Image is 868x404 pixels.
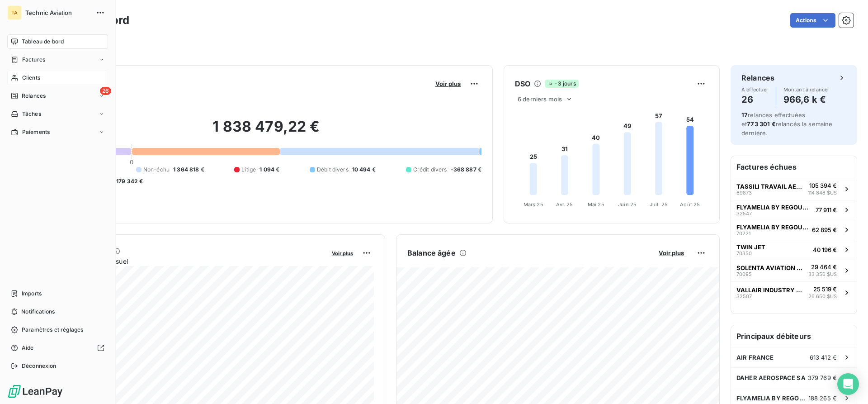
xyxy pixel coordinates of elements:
[736,211,752,216] span: 32547
[413,166,447,174] span: Crédit divers
[736,223,808,231] span: FLYAMELIA BY REGOURD AVIATION
[7,52,108,67] a: Factures
[7,341,108,355] a: Aide
[809,182,837,189] span: 105 394 €
[588,201,604,208] tspan: Mai 25
[556,201,573,208] tspan: Avr. 25
[736,264,805,271] span: SOLENTA AVIATION PTY
[741,72,774,83] h6: Relances
[22,290,42,298] span: Imports
[811,263,837,271] span: 29 464 €
[130,158,133,166] span: 0
[22,56,45,64] span: Factures
[7,286,108,301] a: Imports
[736,183,804,190] span: TASSILI TRAVAIL AERIEN
[22,110,41,118] span: Tâches
[51,118,481,145] h2: 1 838 479,22 €
[783,87,830,92] span: Montant à relancer
[7,384,63,399] img: Logo LeanPay
[433,80,463,88] button: Voir plus
[731,220,857,240] button: FLYAMELIA BY REGOURD AVIATION7022162 895 €
[113,177,143,185] span: -179 342 €
[21,308,55,316] span: Notifications
[435,80,461,87] span: Voir plus
[741,111,833,137] span: relances effectuées et relancés la semaine dernière.
[808,293,837,300] span: 26 650 $US
[808,189,837,197] span: 114 848 $US
[650,201,668,208] tspan: Juil. 25
[813,246,837,253] span: 40 196 €
[731,200,857,220] button: FLYAMELIA BY REGOURD AVIATION3254777 911 €
[736,286,805,294] span: VALLAIR INDUSTRY SAS
[812,226,837,233] span: 62 895 €
[7,34,108,49] a: Tableau de bord
[25,9,90,16] span: Technic Aviation
[100,87,111,95] span: 26
[731,178,857,200] button: TASSILI TRAVAIL AERIEN69873105 394 €114 848 $US
[143,166,170,174] span: Non-échu
[680,201,700,208] tspan: Août 25
[51,257,325,266] span: Chiffre d'affaires mensuel
[741,111,748,119] span: 17
[837,373,859,395] div: Open Intercom Messenger
[813,285,837,293] span: 25 519 €
[7,5,22,20] div: TA
[7,71,108,85] a: Clients
[352,166,376,174] span: 10 494 €
[731,156,857,178] h6: Factures échues
[618,201,637,208] tspan: Juin 25
[659,249,684,257] span: Voir plus
[808,271,837,278] span: 33 356 $US
[731,240,857,260] button: TWIN JET7035040 196 €
[736,271,752,277] span: 70095
[332,250,353,257] span: Voir plus
[22,74,40,82] span: Clients
[741,87,769,92] span: À effectuer
[407,247,456,258] h6: Balance âgée
[736,294,752,299] span: 32507
[783,92,830,107] h4: 966,6 k €
[241,166,256,174] span: Litige
[22,326,83,334] span: Paramètres et réglages
[808,374,837,381] span: 379 769 €
[22,38,64,46] span: Tableau de bord
[317,166,349,174] span: Débit divers
[22,344,34,352] span: Aide
[7,89,108,103] a: 26Relances
[736,374,806,381] span: DAHER AEROSPACE SA
[736,394,808,402] span: FLYAMELIA BY REGOURD AVIATION
[656,249,687,257] button: Voir plus
[810,354,837,361] span: 613 412 €
[329,249,356,257] button: Voir plus
[518,95,562,103] span: 6 derniers mois
[736,243,765,251] span: TWIN JET
[259,166,279,174] span: 1 094 €
[7,107,108,121] a: Tâches
[22,362,57,370] span: Déconnexion
[747,120,775,128] span: 773 301 €
[7,125,108,139] a: Paiements
[173,166,204,174] span: 1 364 818 €
[736,251,752,256] span: 70350
[736,204,812,211] span: FLYAMELIA BY REGOURD AVIATION
[790,13,835,28] button: Actions
[736,231,750,236] span: 70221
[545,80,578,88] span: -3 jours
[451,166,482,174] span: -368 887 €
[524,201,543,208] tspan: Mars 25
[816,206,837,214] span: 77 911 €
[808,394,837,402] span: 188 265 €
[22,128,50,136] span: Paiements
[731,260,857,282] button: SOLENTA AVIATION PTY7009529 464 €33 356 $US
[741,92,769,107] h4: 26
[736,354,774,361] span: AIR FRANCE
[731,281,857,304] button: VALLAIR INDUSTRY SAS3250725 519 €26 650 $US
[22,92,46,100] span: Relances
[731,325,857,347] h6: Principaux débiteurs
[515,78,530,89] h6: DSO
[736,190,752,195] span: 69873
[7,323,108,337] a: Paramètres et réglages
